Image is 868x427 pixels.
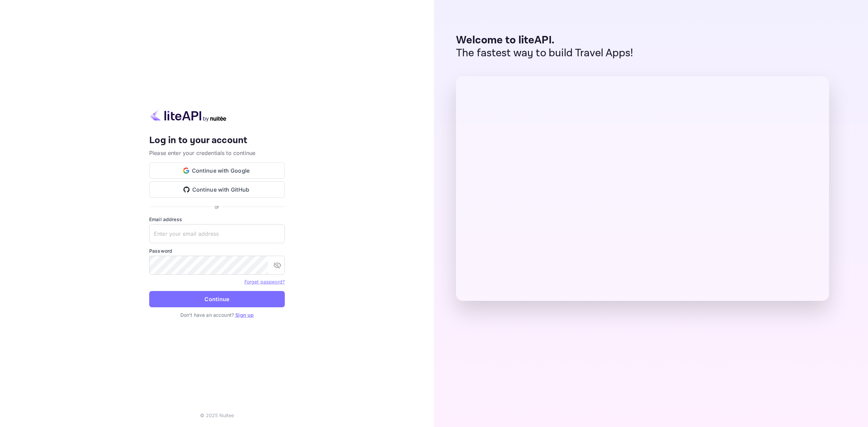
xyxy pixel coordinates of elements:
[149,181,285,198] button: Continue with GitHub
[456,47,633,60] p: The fastest way to build Travel Apps!
[149,149,285,157] p: Please enter your credentials to continue
[149,135,285,147] h4: Log in to your account
[149,162,285,179] button: Continue with Google
[149,109,227,122] img: liteapi
[149,216,285,223] label: Email address
[149,311,285,318] p: Don't have an account?
[456,76,829,301] img: liteAPI Dashboard Preview
[200,412,234,419] p: © 2025 Nuitee
[215,203,219,210] p: or
[149,247,285,254] label: Password
[456,34,633,47] p: Welcome to liteAPI.
[235,312,254,318] a: Sign up
[244,279,285,285] a: Forget password?
[149,224,285,243] input: Enter your email address
[244,278,285,285] a: Forget password?
[149,291,285,307] button: Continue
[271,258,284,272] button: toggle password visibility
